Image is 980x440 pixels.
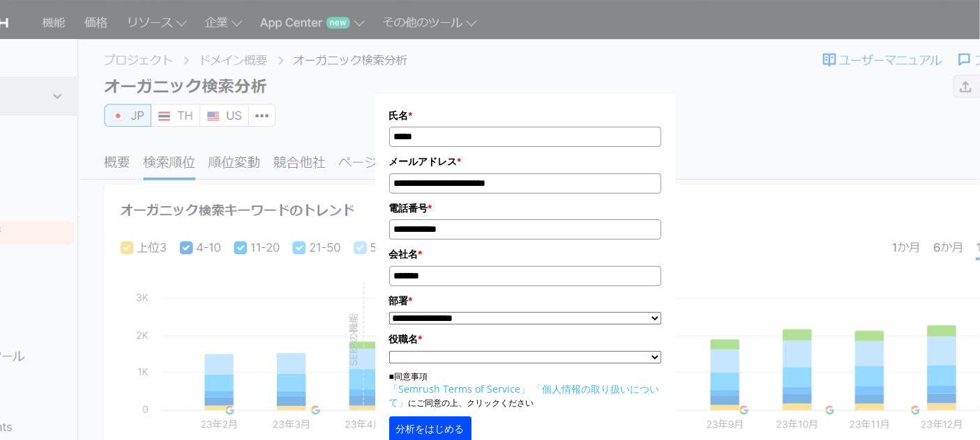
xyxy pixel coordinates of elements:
[389,246,661,262] label: 会社名
[389,154,661,169] label: メールアドレス
[389,293,661,308] label: 部署
[389,382,531,395] a: 「Semrush Terms of Service」
[389,382,660,409] a: 「個人情報の取り扱いについて」
[389,108,661,123] label: 氏名
[389,201,661,216] label: 電話番号
[389,370,661,409] p: ■同意事項 にご同意の上、クリックください
[389,331,661,347] label: 役職名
